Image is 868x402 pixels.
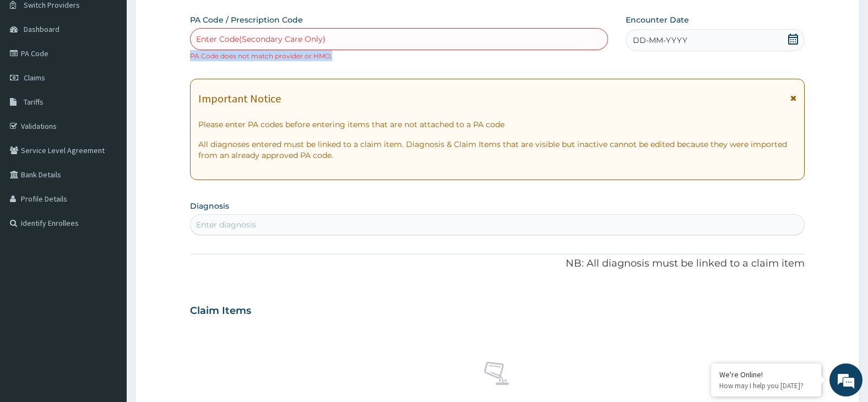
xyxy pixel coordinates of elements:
span: Tariffs [24,97,44,107]
p: Please enter PA codes before entering items that are not attached to a PA code [198,119,797,130]
div: Enter Code(Secondary Care Only) [196,34,325,45]
small: PA Code does not match provider or HMO. [190,52,332,60]
span: Claims [24,73,45,83]
img: d_794563401_company_1708531726252_794563401 [20,55,45,83]
div: We're Online! [719,370,813,379]
textarea: Type your message and hit 'Enter' [6,278,210,316]
p: All diagnoses entered must be linked to a claim item. Diagnosis & Claim Items that are visible bu... [198,139,797,161]
p: NB: All diagnosis must be linked to a claim item [190,257,805,271]
span: DD-MM-YYYY [633,35,687,46]
p: How may I help you today? [719,381,813,390]
span: We're online! [64,127,152,238]
label: PA Code / Prescription Code [190,14,303,25]
div: Chat with us now [57,62,185,76]
h1: Important Notice [198,93,281,105]
div: Minimize live chat window [181,6,207,32]
label: Encounter Date [626,14,689,25]
span: Dashboard [24,24,59,34]
label: Diagnosis [190,200,229,211]
div: Enter diagnosis [196,219,256,230]
h3: Claim Items [190,305,251,317]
